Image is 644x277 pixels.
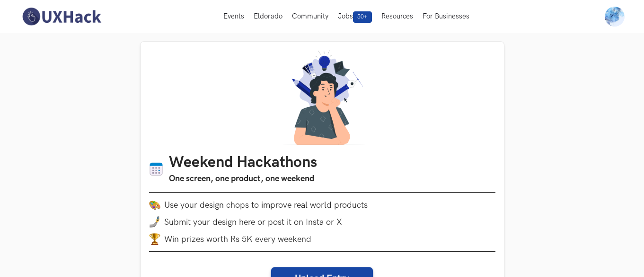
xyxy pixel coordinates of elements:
[149,199,495,211] li: Use your design chops to improve real world products
[169,154,317,172] h1: Weekend Hackathons
[605,7,625,27] img: Your profile pic
[149,216,160,228] img: mobile-in-hand.png
[19,7,104,27] img: UXHack-logo.png
[149,233,160,245] img: trophy.png
[164,217,342,227] span: Submit your design here or post it on Insta or X
[149,199,160,211] img: palette.png
[353,11,372,23] span: 50+
[149,162,163,176] img: Calendar icon
[169,172,317,185] h3: One screen, one product, one weekend
[149,233,495,245] li: Win prizes worth Rs 5K every weekend
[277,50,368,145] img: A designer thinking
